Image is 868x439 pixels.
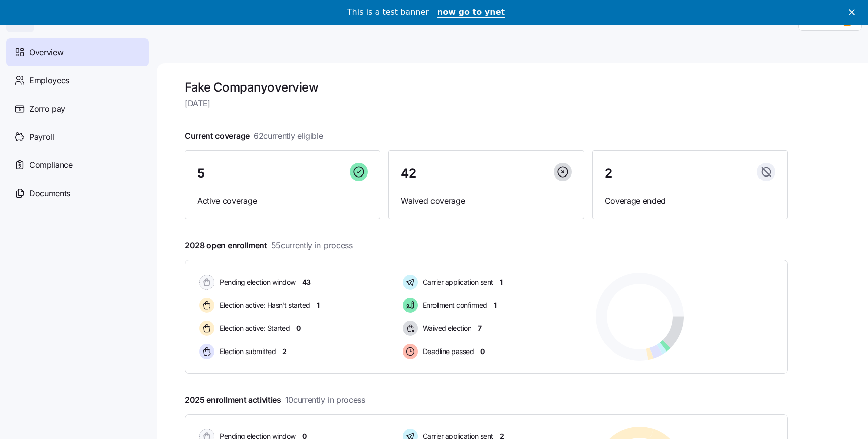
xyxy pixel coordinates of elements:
[6,95,149,123] a: Zorro pay
[849,9,859,15] div: Close
[197,195,368,207] span: Active coverage
[216,300,310,310] span: Election active: Hasn't started
[29,187,70,200] span: Documents
[29,46,63,59] span: Overview
[185,394,365,406] span: 2025 enrollment activities
[605,195,775,207] span: Coverage ended
[185,97,788,110] span: [DATE]
[420,300,487,310] span: Enrollment confirmed
[254,130,323,142] span: 62 currently eligible
[6,38,149,66] a: Overview
[302,277,311,287] span: 43
[401,195,571,207] span: Waived coverage
[605,167,612,180] span: 2
[197,167,205,180] span: 5
[296,323,301,333] span: 0
[420,346,474,357] span: Deadline passed
[29,159,73,171] span: Compliance
[29,74,69,87] span: Employees
[420,323,472,333] span: Waived election
[185,79,788,95] h1: Fake Company overview
[437,7,505,18] a: now go to ynet
[185,130,323,142] span: Current coverage
[271,239,353,252] span: 55 currently in process
[282,346,287,357] span: 2
[29,131,54,143] span: Payroll
[317,300,320,310] span: 1
[29,103,65,115] span: Zorro pay
[494,300,497,310] span: 1
[500,277,503,287] span: 1
[6,151,149,179] a: Compliance
[420,277,493,287] span: Carrier application sent
[285,394,365,406] span: 10 currently in process
[6,123,149,151] a: Payroll
[480,346,485,357] span: 0
[216,277,296,287] span: Pending election window
[216,323,290,333] span: Election active: Started
[185,239,353,252] span: 2028 open enrollment
[478,323,482,333] span: 7
[401,167,416,180] span: 42
[216,346,276,357] span: Election submitted
[347,7,429,17] div: This is a test banner
[6,179,149,207] a: Documents
[6,66,149,95] a: Employees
